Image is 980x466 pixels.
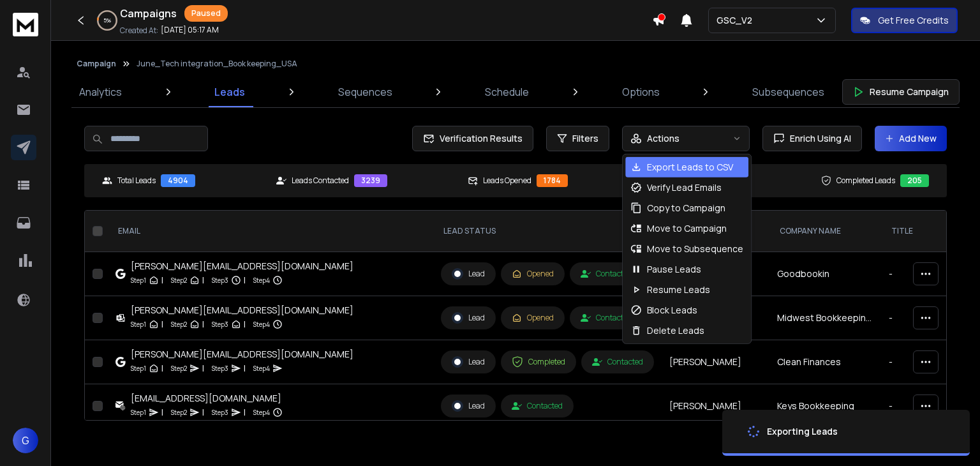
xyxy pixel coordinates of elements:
p: Step 1 [131,318,146,331]
p: Sequences [338,84,392,100]
p: 5 % [103,17,111,24]
td: Clean Finances [769,340,881,384]
div: Lead [452,400,485,412]
p: Leads [214,84,245,100]
p: | [202,406,204,419]
p: Copy to Campaign [647,202,725,214]
td: Keys Bookkeeping [769,384,881,428]
div: Lead [452,268,485,280]
img: logo [13,13,38,36]
div: Contacted [581,269,632,279]
p: Delete Leads [647,324,704,337]
th: Company Name [769,211,881,252]
button: Enrich Using AI [762,126,862,151]
p: Step 4 [253,362,270,375]
button: Add New [875,126,947,151]
a: Options [614,77,667,107]
p: Step 3 [212,362,228,375]
p: Step 4 [253,318,270,331]
p: Export Leads to CSV [647,161,733,174]
a: Schedule [477,77,537,107]
p: | [202,362,204,375]
div: [PERSON_NAME][EMAIL_ADDRESS][DOMAIN_NAME] [131,304,353,317]
p: Move to Subsequence [647,243,743,255]
p: Step 3 [212,406,228,419]
button: Get Free Credits [851,8,958,33]
a: Subsequences [745,77,832,107]
div: Opened [512,313,554,323]
p: Created At: [120,26,158,36]
p: Analytics [79,84,122,100]
p: Block Leads [647,304,697,317]
div: 1784 [537,174,568,187]
p: Step 4 [253,406,270,419]
p: Resume Leads [647,283,710,296]
div: Lead [452,312,485,324]
div: [PERSON_NAME][EMAIL_ADDRESS][DOMAIN_NAME] [131,348,353,361]
a: Analytics [71,77,130,107]
div: 205 [900,174,929,187]
button: Campaign [77,59,116,69]
div: [EMAIL_ADDRESS][DOMAIN_NAME] [131,392,283,405]
button: G [13,428,38,453]
a: Leads [207,77,253,107]
p: | [161,406,163,419]
button: Filters [546,126,609,151]
th: EMAIL [108,211,433,252]
p: Move to Campaign [647,222,727,235]
p: Step 2 [171,362,187,375]
p: Step 1 [131,362,146,375]
p: GSC_V2 [716,14,757,27]
div: [PERSON_NAME][EMAIL_ADDRESS][DOMAIN_NAME] [131,260,353,273]
p: | [244,318,246,331]
p: Step 1 [131,274,146,287]
span: Filters [572,132,598,145]
div: Lead [452,356,485,368]
div: 3239 [354,174,387,187]
p: Total Leads [117,176,156,186]
p: Step 2 [171,406,187,419]
p: Step 3 [212,318,228,331]
td: - [881,340,969,384]
td: Goodbookin [769,252,881,296]
p: Actions [647,132,679,145]
button: Resume Campaign [842,79,960,105]
p: | [161,362,163,375]
p: Leads Contacted [292,176,349,186]
td: Midwest Bookkeeping & Tax [769,296,881,340]
p: Step 2 [171,274,187,287]
div: Completed [512,356,565,368]
p: | [202,274,204,287]
p: Verify Lead Emails [647,181,722,194]
p: [DATE] 05:17 AM [161,25,219,35]
p: Completed Leads [836,176,895,186]
td: - [881,384,969,428]
p: Leads Opened [483,176,531,186]
p: Pause Leads [647,263,701,276]
div: Contacted [512,401,563,411]
td: - [881,296,969,340]
td: - [881,252,969,296]
p: | [244,362,246,375]
button: Verification Results [412,126,533,151]
th: title [881,211,969,252]
p: Options [622,84,660,100]
a: Sequences [330,77,400,107]
div: Paused [184,5,228,22]
p: Step 1 [131,406,146,419]
td: [PERSON_NAME] [662,384,769,428]
p: Get Free Credits [878,14,949,27]
td: [PERSON_NAME] [662,340,769,384]
div: Opened [512,269,554,279]
span: Enrich Using AI [785,132,851,145]
p: | [161,274,163,287]
div: Contacted [581,313,632,323]
p: Subsequences [752,84,824,100]
p: Step 2 [171,318,187,331]
p: | [161,318,163,331]
th: LEAD STATUS [433,211,662,252]
p: | [202,318,204,331]
p: Step 4 [253,274,270,287]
